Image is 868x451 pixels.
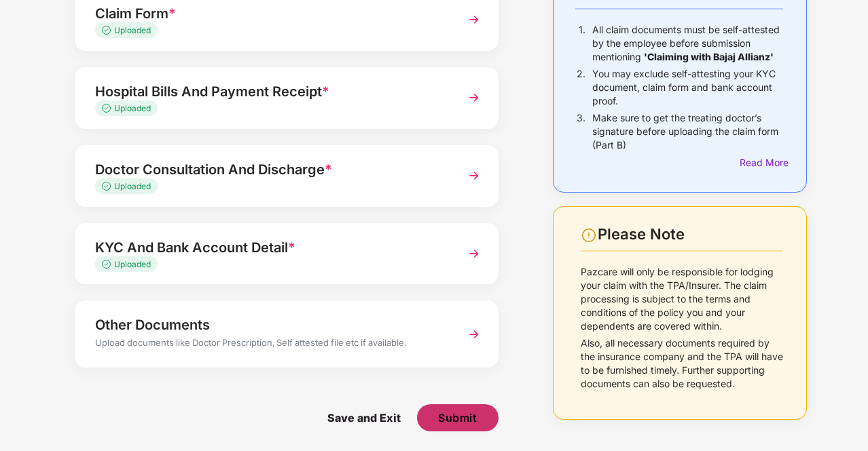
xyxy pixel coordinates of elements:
p: You may exclude self-attesting your KYC document, claim form and bank account proof. [592,67,783,108]
img: svg+xml;base64,PHN2ZyBpZD0iTmV4dCIgeG1sbnM9Imh0dHA6Ly93d3cudzMub3JnLzIwMDAvc3ZnIiB3aWR0aD0iMzYiIG... [462,85,486,110]
b: 'Claiming with Bajaj Allianz' [644,51,774,62]
span: Uploaded [114,25,151,35]
div: Claim Form [95,3,446,24]
img: svg+xml;base64,PHN2ZyB4bWxucz0iaHR0cDovL3d3dy53My5vcmcvMjAwMC9zdmciIHdpZHRoPSIxMy4zMzMiIGhlaWdodD... [102,104,114,113]
div: Upload documents like Doctor Prescription, Self attested file etc if available. [95,336,446,353]
span: Uploaded [114,103,151,113]
span: Uploaded [114,181,151,191]
p: Make sure to get the treating doctor’s signature before uploading the claim form (Part B) [592,111,783,152]
span: Uploaded [114,259,151,269]
img: svg+xml;base64,PHN2ZyB4bWxucz0iaHR0cDovL3d3dy53My5vcmcvMjAwMC9zdmciIHdpZHRoPSIxMy4zMzMiIGhlaWdodD... [102,260,114,269]
div: KYC And Bank Account Detail [95,237,446,258]
img: svg+xml;base64,PHN2ZyB4bWxucz0iaHR0cDovL3d3dy53My5vcmcvMjAwMC9zdmciIHdpZHRoPSIxMy4zMzMiIGhlaWdodD... [102,182,114,191]
p: All claim documents must be self-attested by the employee before submission mentioning [592,23,783,64]
p: Also, all necessary documents required by the insurance company and the TPA will have to be furni... [581,336,783,391]
span: Save and Exit [314,404,414,431]
img: svg+xml;base64,PHN2ZyBpZD0iTmV4dCIgeG1sbnM9Imh0dHA6Ly93d3cudzMub3JnLzIwMDAvc3ZnIiB3aWR0aD0iMzYiIG... [462,241,486,266]
div: Doctor Consultation And Discharge [95,159,446,180]
div: Read More [740,155,783,170]
img: svg+xml;base64,PHN2ZyBpZD0iTmV4dCIgeG1sbnM9Imh0dHA6Ly93d3cudzMub3JnLzIwMDAvc3ZnIiB3aWR0aD0iMzYiIG... [462,7,486,32]
img: svg+xml;base64,PHN2ZyBpZD0iV2FybmluZ18tXzI0eDI0IiBkYXRhLW5hbWU9Ildhcm5pbmcgLSAyNHgyNCIgeG1sbnM9Im... [581,227,597,243]
div: Please Note [598,225,783,243]
img: svg+xml;base64,PHN2ZyB4bWxucz0iaHR0cDovL3d3dy53My5vcmcvMjAwMC9zdmciIHdpZHRoPSIxMy4zMzMiIGhlaWdodD... [102,26,114,35]
p: 1. [579,23,585,64]
p: 3. [577,111,585,152]
img: svg+xml;base64,PHN2ZyBpZD0iTmV4dCIgeG1sbnM9Imh0dHA6Ly93d3cudzMub3JnLzIwMDAvc3ZnIiB3aWR0aD0iMzYiIG... [462,163,486,188]
button: Submit [417,404,499,431]
div: Hospital Bills And Payment Receipt [95,81,446,102]
p: 2. [577,67,585,108]
img: svg+xml;base64,PHN2ZyBpZD0iTmV4dCIgeG1sbnM9Imh0dHA6Ly93d3cudzMub3JnLzIwMDAvc3ZnIiB3aWR0aD0iMzYiIG... [462,322,486,347]
span: Submit [438,410,477,425]
div: Other Documents [95,314,446,336]
p: Pazcare will only be responsible for lodging your claim with the TPA/Insurer. The claim processin... [581,265,783,333]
